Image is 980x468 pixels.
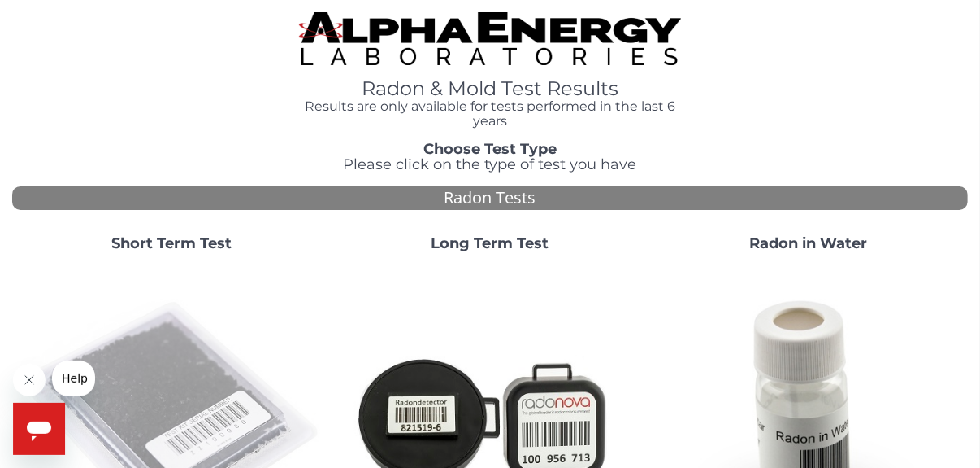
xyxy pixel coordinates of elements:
[111,234,232,252] strong: Short Term Test
[13,364,46,396] iframe: Close message
[344,155,637,173] span: Please click on the type of test you have
[431,234,549,252] strong: Long Term Test
[299,78,681,99] h1: Radon & Mold Test Results
[12,186,968,210] div: Radon Tests
[423,140,557,158] strong: Choose Test Type
[750,234,868,252] strong: Radon in Water
[299,99,681,128] h4: Results are only available for tests performed in the last 6 years
[52,361,95,396] iframe: Message from company
[299,12,681,65] img: TightCrop.jpg
[13,403,65,455] iframe: Button to launch messaging window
